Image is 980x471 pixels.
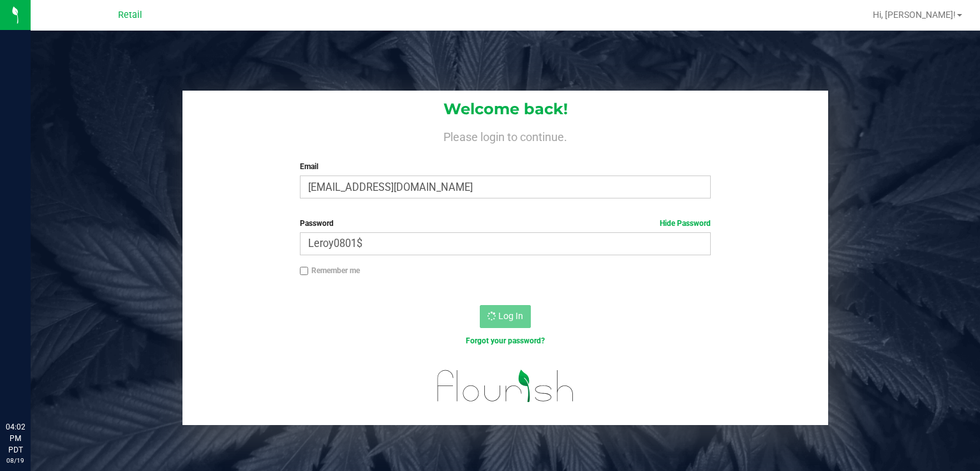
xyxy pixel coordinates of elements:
img: flourish_logo.svg [425,360,586,412]
label: Email [300,161,711,172]
label: Remember me [300,265,360,276]
p: 08/19 [6,456,25,465]
p: 04:02 PM PDT [6,421,25,456]
a: Hide Password [660,219,711,228]
h4: Please login to continue. [182,128,828,143]
span: Password [300,219,334,228]
input: Remember me [300,267,309,276]
span: Retail [118,10,142,20]
span: Log In [498,311,523,321]
span: Hi, [PERSON_NAME]! [873,10,956,20]
h1: Welcome back! [182,101,828,117]
button: Log In [480,305,531,328]
a: Forgot your password? [466,336,545,345]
